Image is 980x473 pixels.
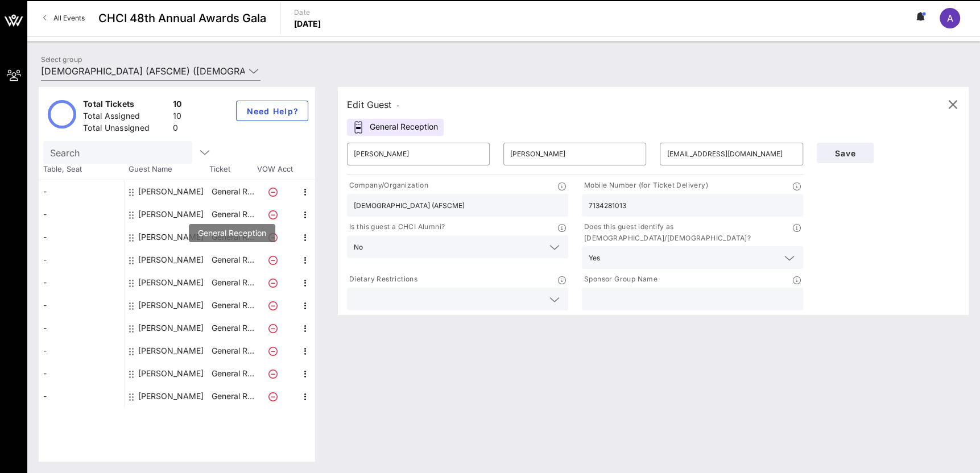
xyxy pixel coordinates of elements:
p: General R… [210,271,255,294]
p: Company/Organization [347,180,428,192]
input: First Name* [354,145,483,163]
div: - [39,226,124,248]
div: Emiliano Martinez [138,271,204,294]
div: Yes [582,246,803,269]
div: Adriana Bonilla [138,203,204,226]
div: Total Assigned [83,110,168,125]
div: Evelyn Haro [138,294,204,317]
span: Guest Name [124,164,209,175]
div: - [39,294,124,317]
div: 10 [173,110,182,125]
p: General R… [210,226,255,248]
p: Is this guest a CHCI Alumni? [347,221,445,233]
div: Adam Breihan [138,180,204,203]
p: [DATE] [294,18,321,30]
div: Laura MacDonald [138,362,204,385]
div: - [39,203,124,226]
div: Total Unassigned [83,122,168,136]
p: Dietary Restrictions [347,273,417,285]
div: No [354,243,363,251]
span: Save [826,148,865,158]
p: General R… [210,294,255,317]
p: General R… [210,317,255,339]
span: - [396,101,400,110]
div: Julia Santos [138,339,204,362]
p: General R… [210,203,255,226]
p: General R… [210,385,255,408]
div: Total Tickets [83,98,168,113]
div: Yes [589,254,600,262]
button: Save [817,143,874,163]
div: - [39,180,124,203]
div: No [347,235,568,258]
div: - [39,271,124,294]
span: VOW Acct [255,164,295,175]
input: Last Name* [510,145,639,163]
p: Date [294,7,321,18]
div: General Reception [347,119,444,136]
div: A [940,8,960,28]
div: - [39,385,124,408]
label: Select group [41,55,82,64]
p: General R… [210,339,255,362]
span: Ticket [209,164,255,175]
p: General R… [210,248,255,271]
div: Pablo Ros [138,385,204,408]
div: - [39,317,124,339]
div: Edit Guest [347,97,400,113]
span: A [947,13,953,24]
div: - [39,362,124,385]
div: Andrea Rodriguez [138,226,204,248]
div: Desiree Hoffman [138,248,204,271]
p: General R… [210,362,255,385]
p: Mobile Number (for Ticket Delivery) [582,180,708,192]
span: CHCI 48th Annual Awards Gala [98,10,266,27]
span: Table, Seat [39,164,124,175]
button: Need Help? [236,101,308,121]
p: Does this guest identify as [DEMOGRAPHIC_DATA]/[DEMOGRAPHIC_DATA]? [582,221,793,244]
div: 10 [173,98,182,113]
p: Sponsor Group Name [582,273,658,285]
div: 0 [173,122,182,136]
p: General R… [210,180,255,203]
div: Freddy Rodriguez [138,317,204,339]
span: All Events [53,14,85,22]
a: All Events [36,9,92,27]
div: - [39,248,124,271]
span: Need Help? [246,106,299,116]
div: - [39,339,124,362]
input: Email* [667,145,796,163]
